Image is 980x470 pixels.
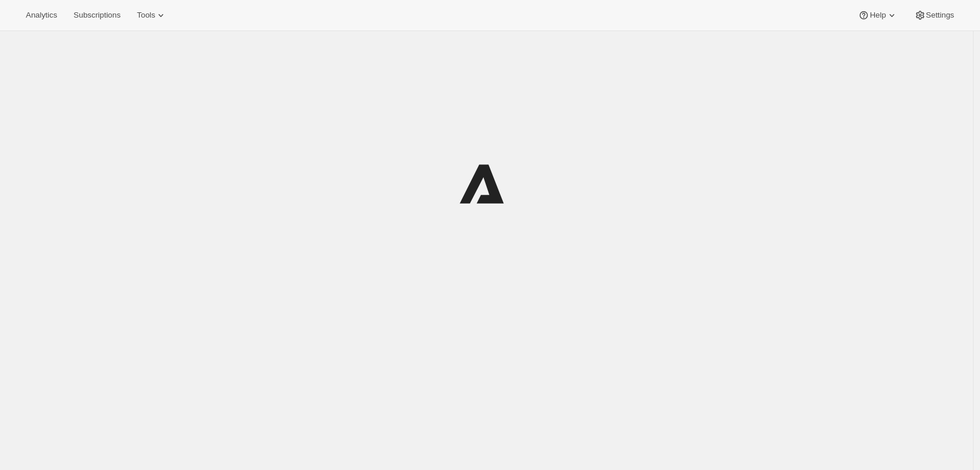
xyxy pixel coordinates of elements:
[926,11,954,20] span: Settings
[130,7,174,23] button: Tools
[137,11,155,20] span: Tools
[851,7,904,23] button: Help
[66,7,127,23] button: Subscriptions
[19,7,64,23] button: Analytics
[26,11,57,20] span: Analytics
[907,7,961,23] button: Settings
[73,11,120,20] span: Subscriptions
[870,11,885,20] span: Help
